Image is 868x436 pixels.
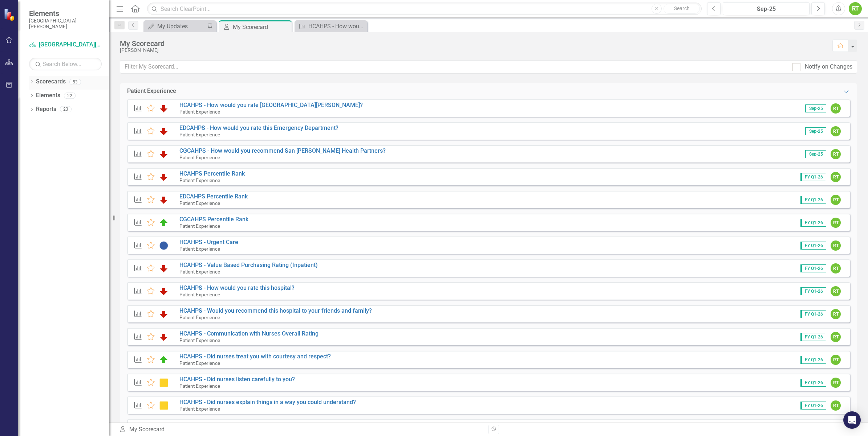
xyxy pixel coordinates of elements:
img: Below Plan [159,287,169,296]
button: RT [849,2,862,15]
a: [GEOGRAPHIC_DATA][PERSON_NAME] [29,41,102,49]
span: FY Q1-26 [800,219,826,227]
div: My Scorecard [120,40,825,48]
a: HCAHPS - How would you rate [GEOGRAPHIC_DATA][PERSON_NAME]? [179,102,363,108]
input: Search Below... [29,58,102,70]
span: FY Q1-26 [800,402,826,410]
div: RT [831,309,841,319]
small: [GEOGRAPHIC_DATA][PERSON_NAME] [29,18,102,30]
img: ClearPoint Strategy [3,8,16,21]
img: Below Plan [159,173,169,181]
div: Sep-25 [725,5,807,13]
img: Below Plan [159,310,169,318]
span: Sep-25 [805,104,826,112]
div: RT [831,378,841,388]
a: HCAHPS - Did nurses treat you with courtesy and respect? [179,353,331,360]
a: Elements [36,91,60,100]
div: [PERSON_NAME] [120,48,825,53]
span: FY Q1-26 [800,264,826,272]
span: FY Q1-26 [800,287,826,295]
small: Patient Experience [179,383,220,389]
span: Search [674,5,690,11]
img: On Target [159,218,169,227]
small: Patient Experience [179,132,220,137]
div: My Scorecard [119,425,483,434]
div: 53 [69,79,81,85]
small: Patient Experience [179,360,220,366]
div: RT [831,263,841,273]
span: FY Q1-26 [800,196,826,204]
a: HCAHPS - Did nurses explain things in a way you could understand? [179,399,356,406]
a: HCAHPS Percentile Rank [179,170,245,177]
a: HCAHPS - How would you rate [GEOGRAPHIC_DATA][PERSON_NAME]? [296,22,365,31]
small: Patient Experience [179,406,220,412]
img: Caution [159,378,169,387]
div: RT [831,103,841,114]
a: Reports [36,105,56,114]
span: FY Q1-26 [800,356,826,364]
div: Open Intercom Messenger [843,411,861,429]
img: Below Plan [159,127,169,136]
div: 22 [64,92,76,99]
div: RT [831,355,841,365]
span: FY Q1-26 [800,242,826,250]
small: Patient Experience [179,314,220,320]
a: EDCAHPS Percentile Rank [179,193,248,200]
span: FY Q1-26 [800,379,826,387]
input: Search ClearPoint... [147,3,702,15]
span: Elements [29,9,102,18]
small: Patient Experience [179,200,220,206]
div: My Updates [157,22,205,31]
div: RT [831,332,841,342]
input: Filter My Scorecard... [120,60,788,74]
a: HCAHPS - Would you recommend this hospital to your friends and family? [179,307,372,314]
small: Patient Experience [179,223,220,229]
span: FY Q1-26 [800,310,826,318]
a: CGCAHPS Percentile Rank [179,216,248,223]
small: Patient Experience [179,155,220,160]
small: Patient Experience [179,177,220,183]
img: On Target [159,355,169,364]
small: Patient Experience [179,246,220,252]
div: Notify on Changes [805,63,852,71]
div: RT [831,400,841,411]
a: My Updates [145,22,205,31]
span: FY Q1-26 [800,173,826,181]
div: RT [831,286,841,296]
a: EDCAHPS - How would you rate this Emergency Department? [179,124,338,131]
span: Sep-25 [805,127,826,135]
div: RT [831,195,841,205]
div: 23 [60,106,72,112]
a: HCAHPS - Value Based Purchasing Rating (Inpatient) [179,262,318,268]
div: RT [831,240,841,251]
img: Below Plan [159,104,169,113]
div: Patient Experience [127,87,176,95]
a: Scorecards [36,78,66,86]
div: RT [831,218,841,228]
img: Below Plan [159,264,169,273]
button: Search [664,4,700,14]
small: Patient Experience [179,269,220,275]
div: RT [831,149,841,159]
div: RT [831,172,841,182]
span: FY Q1-26 [800,333,826,341]
img: Caution [159,401,169,410]
a: HCAHPS - Urgent Care [179,239,238,246]
div: HCAHPS - How would you rate [GEOGRAPHIC_DATA][PERSON_NAME]? [308,22,365,31]
a: HCAHPS - How would you rate this hospital? [179,284,295,291]
div: My Scorecard [233,22,290,32]
div: RT [831,126,841,136]
small: Patient Experience [179,109,220,115]
img: No Information [159,241,169,250]
small: Patient Experience [179,337,220,343]
a: HCAHPS - Communication with Nurses Overall Rating [179,330,319,337]
button: Sep-25 [723,2,810,15]
a: HCAHPS - Did nurses listen carefully to you? [179,376,295,383]
img: Below Plan [159,333,169,341]
a: CGCAHPS - How would you recommend San [PERSON_NAME] Health Partners? [179,147,386,154]
img: Below Plan [159,150,169,159]
small: Patient Experience [179,292,220,297]
span: Sep-25 [805,150,826,158]
img: Below Plan [159,196,169,204]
